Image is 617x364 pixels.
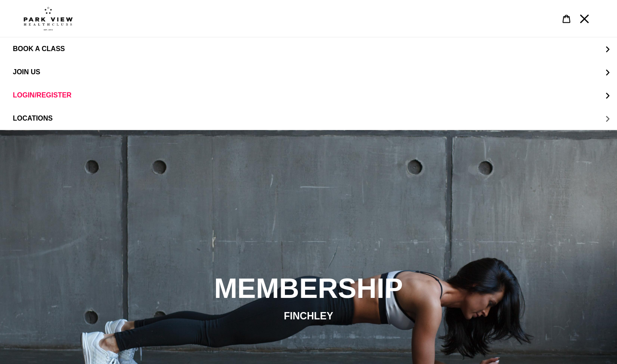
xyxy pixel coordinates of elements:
h2: MEMBERSHIP [75,271,542,305]
img: Park view health clubs is a gym near you. [24,6,73,30]
button: Menu [575,9,593,28]
span: LOGIN/REGISTER [13,91,72,99]
span: BOOK A CLASS [13,45,65,53]
span: LOCATIONS [13,115,53,122]
span: FINCHLEY [284,310,333,321]
span: JOIN US [13,68,40,76]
